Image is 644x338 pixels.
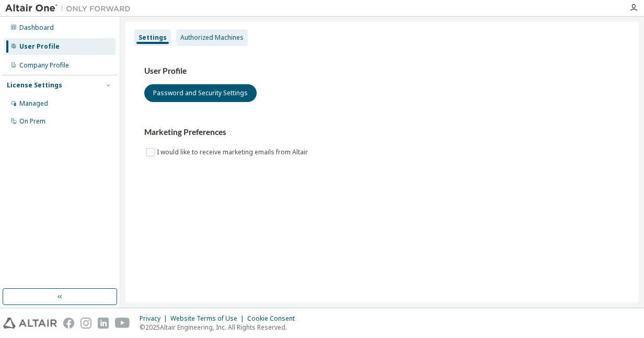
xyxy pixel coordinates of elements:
[7,81,62,89] div: License Settings
[115,318,130,329] img: youtube.svg
[157,146,310,159] label: I would like to receive marketing emails from Altair
[19,117,45,126] div: On Prem
[19,24,54,32] div: Dashboard
[170,314,247,323] div: Website Terms of Use
[144,127,620,138] h3: Marketing Preferences
[5,3,136,14] img: Altair One
[19,42,60,51] div: User Profile
[180,33,244,42] div: Authorized Machines
[80,318,91,329] img: instagram.svg
[19,99,48,108] div: Managed
[63,318,74,329] img: facebook.svg
[140,314,170,323] div: Privacy
[140,323,301,332] p: © 2025 Altair Engineering, Inc. All Rights Reserved.
[144,84,257,102] button: Password and Security Settings
[3,318,57,329] img: altair_logo.svg
[139,33,167,42] div: Settings
[98,318,109,329] img: linkedin.svg
[144,66,620,76] h3: User Profile
[19,61,69,70] div: Company Profile
[247,314,301,323] div: Cookie Consent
